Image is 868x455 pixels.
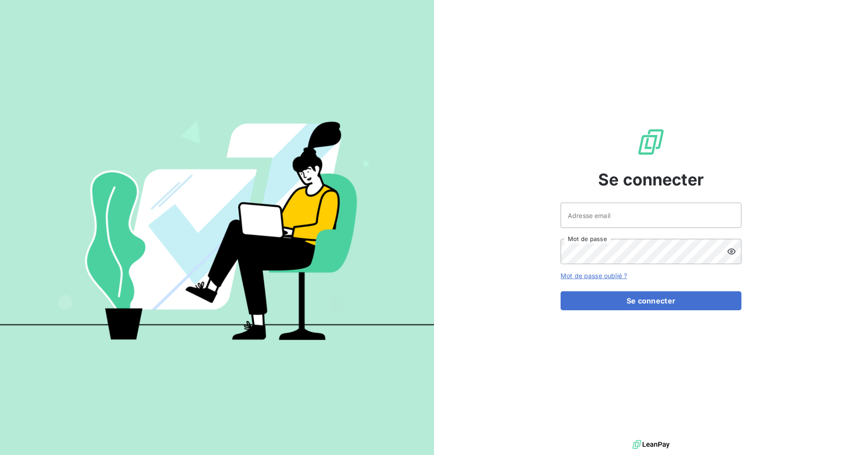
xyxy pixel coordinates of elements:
img: logo [632,438,670,451]
input: placeholder [561,203,741,228]
span: Se connecter [598,167,704,192]
a: Mot de passe oublié ? [561,272,627,280]
img: Logo LeanPay [637,128,665,156]
button: Se connecter [561,291,741,310]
